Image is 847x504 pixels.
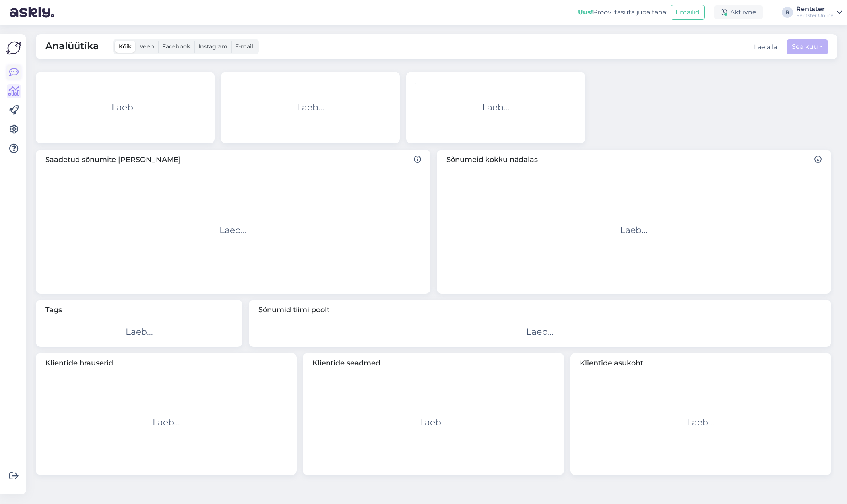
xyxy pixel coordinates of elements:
[687,416,714,429] div: Laeb...
[482,101,510,114] div: Laeb...
[796,6,833,12] div: Rentster
[787,39,828,54] button: See kuu
[45,358,287,369] span: Klientide brauserid
[671,5,705,20] button: Emailid
[420,416,447,429] div: Laeb...
[620,224,647,237] div: Laeb...
[312,358,554,369] span: Klientide seadmed
[297,101,324,114] div: Laeb...
[446,154,822,165] span: Sõnumeid kokku nädalas
[526,325,554,338] div: Laeb...
[45,154,421,165] span: Saadetud sõnumite [PERSON_NAME]
[219,224,247,237] div: Laeb...
[796,12,833,19] div: Rentster Online
[153,416,180,429] div: Laeb...
[796,6,842,19] a: RentsterRentster Online
[126,325,153,338] div: Laeb...
[162,43,190,50] span: Facebook
[578,8,593,16] b: Uus!
[6,41,21,56] img: Askly Logo
[578,8,667,17] div: Proovi tasuta juba täna:
[754,42,777,52] button: Lae alla
[235,43,253,50] span: E-mail
[580,358,822,369] span: Klientide asukoht
[782,7,793,18] div: R
[198,43,227,50] span: Instagram
[119,43,132,50] span: Kõik
[45,39,99,54] span: Analüütika
[112,101,139,114] div: Laeb...
[258,305,822,315] span: Sõnumid tiimi poolt
[714,5,763,19] div: Aktiivne
[140,43,154,50] span: Veeb
[45,305,233,315] span: Tags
